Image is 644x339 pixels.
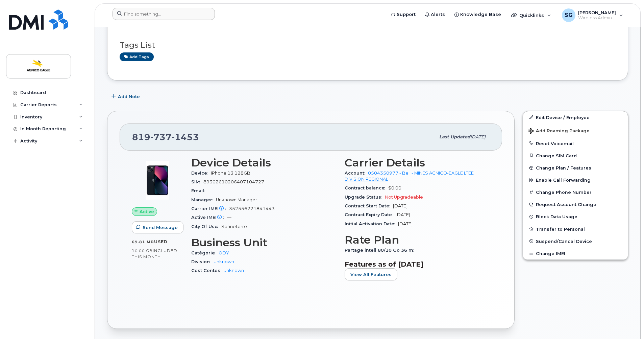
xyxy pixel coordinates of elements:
a: ODY [219,250,229,255]
span: City Of Use [191,224,221,229]
button: Change Phone Number [523,186,628,198]
span: Quicklinks [519,13,544,18]
span: 10.00 GB [132,248,153,253]
button: Change IMEI [523,247,628,259]
span: Senneterre [221,224,247,229]
span: 89302610206407104727 [203,179,264,184]
span: Division [191,259,214,264]
span: Support [397,11,416,18]
span: Add Note [118,93,140,100]
span: 819 [132,132,199,142]
span: Account [345,171,368,176]
button: Add Note [107,91,146,103]
button: Add Roaming Package [523,123,628,137]
span: SIM [191,179,203,184]
button: View All Features [345,268,397,280]
h3: Rate Plan [345,234,490,246]
button: Block Data Usage [523,210,628,223]
div: Sandy Gillis [557,8,628,22]
span: Send Message [143,224,178,231]
h3: Device Details [191,157,337,169]
span: Wireless Admin [578,15,616,21]
span: 737 [150,132,172,142]
span: Last updated [439,134,470,139]
button: Send Message [132,221,183,233]
button: Change SIM Card [523,150,628,162]
a: Knowledge Base [450,8,506,21]
span: Email [191,188,208,193]
span: Device [191,171,211,176]
div: Quicklinks [506,8,556,22]
span: Add Roaming Package [528,128,590,135]
span: Knowledge Base [460,11,501,18]
span: Suspend/Cancel Device [536,239,592,244]
span: included this month [132,248,177,259]
span: 352556221841443 [229,206,275,211]
span: [DATE] [393,203,407,208]
span: 1453 [172,132,199,142]
span: [DATE] [398,221,413,226]
span: — [227,215,231,220]
span: iPhone 13 128GB [211,171,250,176]
span: used [154,239,168,244]
button: Reset Voicemail [523,137,628,150]
span: $0.00 [388,185,401,190]
span: Carrier IMEI [191,206,229,211]
span: [DATE] [470,134,486,139]
span: Upgrade Status [345,195,385,200]
span: Catégorie [191,250,219,255]
span: Contract Start Date [345,203,393,208]
a: Support [386,8,420,21]
span: Contract Expiry Date [345,212,396,217]
h3: Carrier Details [345,157,490,169]
span: Contract balance [345,185,388,190]
span: SG [565,11,573,19]
a: Unknown [214,259,234,264]
button: Enable Call Forwarding [523,174,628,186]
h3: Tags List [120,41,616,49]
a: Unknown [223,268,244,273]
button: Transfer to Personal [523,223,628,235]
span: Manager [191,197,216,202]
a: Add tags [120,52,154,61]
input: Find something... [113,8,215,20]
span: Active [140,208,154,215]
span: [PERSON_NAME] [578,10,616,15]
span: Change Plan / Features [536,165,591,171]
button: Request Account Change [523,198,628,210]
h3: Features as of [DATE] [345,260,490,268]
a: 0504350977 - Bell - MINES AGNICO-EAGLE LTEE DIVISION REGIONAL [345,171,474,182]
span: Cost Center [191,268,223,273]
span: 69.81 MB [132,240,154,244]
span: Enable Call Forwarding [536,178,591,183]
a: Edit Device / Employee [523,111,628,123]
span: View All Features [350,271,392,278]
span: Unknown Manager [216,197,257,202]
h3: Business Unit [191,236,337,249]
span: Not Upgradeable [385,195,423,200]
button: Suspend/Cancel Device [523,235,628,247]
span: Partage intell 80/10 Go 36 m [345,248,417,253]
button: Change Plan / Features [523,162,628,174]
span: [DATE] [396,212,410,217]
span: Active IMEI [191,215,227,220]
img: image20231002-3703462-1ig824h.jpeg [137,160,178,201]
span: Initial Activation Date [345,221,398,226]
a: Alerts [420,8,450,21]
span: — [208,188,212,193]
span: Alerts [431,11,445,18]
